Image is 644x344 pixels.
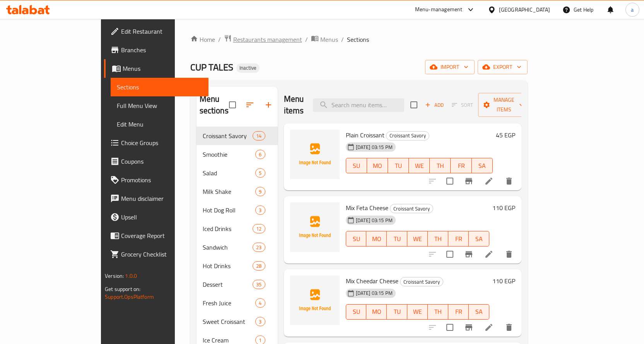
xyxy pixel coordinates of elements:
[451,233,466,245] span: FR
[200,93,229,116] h2: Menu sections
[448,304,469,320] button: FR
[224,34,302,44] a: Restaurants management
[390,233,404,245] span: TU
[196,145,278,164] div: Smoothie6
[353,144,396,151] span: [DATE] 03:15 PM
[256,169,265,177] span: 5
[255,168,265,178] div: items
[387,231,407,246] button: TU
[196,294,278,312] div: Fresh Juice4
[203,187,256,196] span: Milk Shake
[104,133,208,152] a: Choice Groups
[424,101,445,110] span: Add
[121,231,202,240] span: Coverage Report
[256,337,265,344] span: 1
[433,160,448,171] span: TH
[104,171,208,189] a: Promotions
[460,318,478,337] button: Branch-specific-item
[196,201,278,219] div: Hot Dog Roll3
[431,62,468,72] span: import
[253,261,265,270] div: items
[422,99,447,111] button: Add
[311,34,338,44] a: Menus
[428,231,448,246] button: TH
[454,160,468,171] span: FR
[406,97,422,113] span: Select section
[203,261,253,270] span: Hot Drinks
[428,304,448,320] button: TH
[415,5,463,14] div: Menu-management
[410,233,425,245] span: WE
[484,176,494,186] a: Edit menu item
[256,207,265,214] span: 3
[284,93,304,116] h2: Menu items
[121,45,202,55] span: Branches
[104,245,208,264] a: Grocery Checklist
[347,35,369,44] span: Sections
[500,172,518,190] button: delete
[407,304,428,320] button: WE
[431,233,445,245] span: TH
[492,202,515,213] h6: 110 EGP
[500,318,518,337] button: delete
[431,306,445,317] span: TH
[255,187,265,196] div: items
[224,97,241,113] span: Select all sections
[430,158,451,173] button: TH
[253,244,265,251] span: 23
[484,62,521,72] span: export
[353,217,396,224] span: [DATE] 03:15 PM
[117,120,202,129] span: Edit Menu
[425,60,475,74] button: import
[442,173,458,189] span: Select to update
[196,238,278,257] div: Sandwich23
[500,245,518,264] button: delete
[121,138,202,147] span: Choice Groups
[253,262,265,270] span: 28
[203,317,256,326] span: Sweet Croissant
[196,312,278,331] div: Sweet Croissant3
[104,59,208,78] a: Menus
[469,231,489,246] button: SA
[233,35,302,44] span: Restaurants management
[412,160,427,171] span: WE
[255,205,265,215] div: items
[117,82,202,92] span: Sections
[125,271,137,281] span: 1.0.0
[442,246,458,262] span: Select to update
[460,245,478,264] button: Branch-specific-item
[218,35,221,44] li: /
[121,250,202,259] span: Grocery Checklist
[203,298,256,308] span: Fresh Juice
[111,96,208,115] a: Full Menu View
[366,231,387,246] button: MO
[196,257,278,275] div: Hot Drinks28
[105,271,124,281] span: Version:
[472,233,486,245] span: SA
[353,289,396,297] span: [DATE] 03:15 PM
[390,204,433,213] span: Croissant Savory
[478,60,528,74] button: export
[105,284,140,294] span: Get support on:
[203,131,253,140] div: Croissant Savory
[496,130,515,140] h6: 45 EGP
[123,64,202,73] span: Menus
[203,224,253,233] span: Iced Drinks
[203,205,256,215] span: Hot Dog Roll
[346,202,388,214] span: Mix Feta Cheese
[104,41,208,59] a: Branches
[472,158,493,173] button: SA
[190,58,233,76] span: CUP TALES
[253,131,265,140] div: items
[121,194,202,203] span: Menu disclaimer
[241,96,259,114] span: Sort sections
[256,188,265,195] span: 9
[391,160,406,171] span: TU
[105,292,154,302] a: Support.OpsPlatform
[448,231,469,246] button: FR
[346,158,367,173] button: SU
